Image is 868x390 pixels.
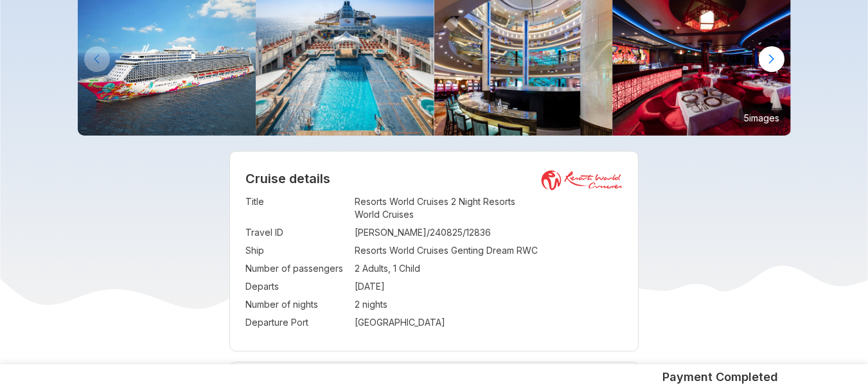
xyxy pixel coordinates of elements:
h2: Cruise details [245,171,623,186]
td: Number of nights [245,296,348,314]
td: Travel ID [245,224,348,242]
td: Ship [245,242,348,260]
td: 2 nights [355,296,623,314]
small: 5 images [739,108,784,127]
td: [GEOGRAPHIC_DATA] [355,314,623,332]
td: Resorts World Cruises Genting Dream RWC [355,242,623,260]
td: : [348,278,355,296]
td: : [348,314,355,332]
td: Departure Port [245,314,348,332]
td: : [348,193,355,224]
td: : [348,296,355,314]
td: Resorts World Cruises 2 Night Resorts World Cruises [355,193,623,224]
td: Title [245,193,348,224]
td: Departs [245,278,348,296]
td: [PERSON_NAME]/240825/12836 [355,224,623,242]
td: : [348,260,355,278]
td: Number of passengers [245,260,348,278]
td: [DATE] [355,278,623,296]
td: : [348,242,355,260]
td: : [348,224,355,242]
h5: Payment Completed [662,369,778,385]
td: 2 Adults, 1 Child [355,260,623,278]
